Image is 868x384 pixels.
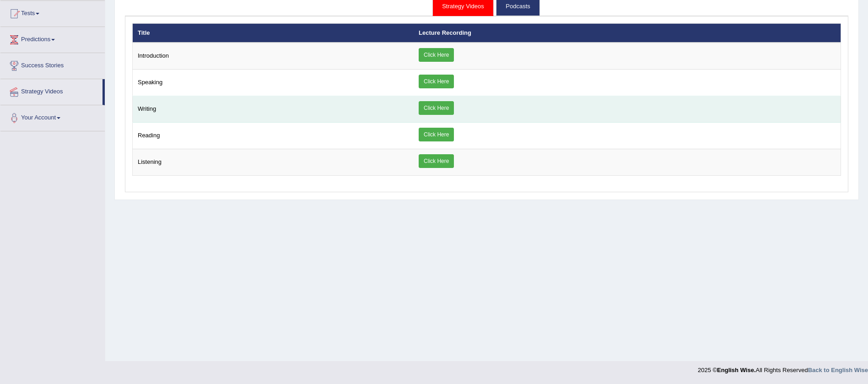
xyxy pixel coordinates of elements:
[0,105,105,128] a: Your Account
[0,79,102,102] a: Strategy Videos
[419,75,454,88] a: Click Here
[419,154,454,168] a: Click Here
[0,53,105,76] a: Success Stories
[133,123,414,149] td: Reading
[808,367,868,373] a: Back to English Wise
[133,23,414,43] th: Title
[419,48,454,62] a: Click Here
[133,43,414,70] td: Introduction
[698,361,868,374] div: 2025 © All Rights Reserved
[717,367,755,373] strong: English Wise.
[419,101,454,115] a: Click Here
[419,128,454,141] a: Click Here
[414,23,841,43] th: Lecture Recording
[133,149,414,176] td: Listening
[133,96,414,123] td: Writing
[0,1,105,24] a: Tests
[0,27,105,50] a: Predictions
[133,70,414,96] td: Speaking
